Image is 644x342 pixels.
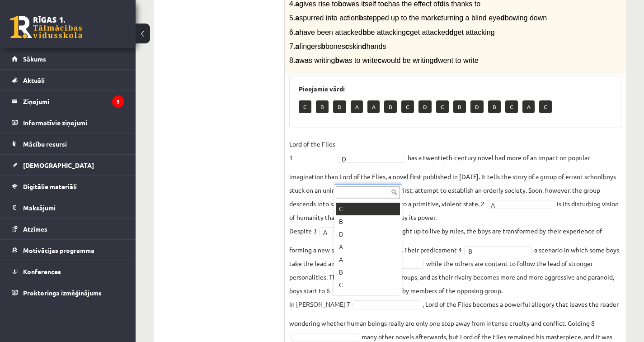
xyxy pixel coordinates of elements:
div: A [336,253,400,266]
div: B [336,215,400,228]
div: A [336,241,400,253]
div: C [336,279,400,291]
div: B [336,266,400,279]
div: D [336,228,400,241]
div: C [336,203,400,215]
